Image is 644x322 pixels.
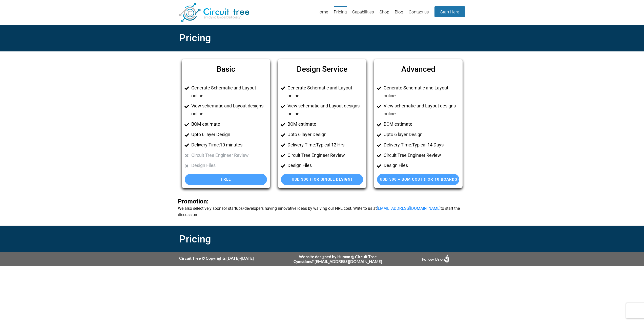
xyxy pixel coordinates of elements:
[220,142,242,147] u: 10 minutes
[287,162,363,169] li: Design Files
[384,141,459,149] li: Delivery Time:
[384,162,459,169] li: Design Files
[191,131,267,139] li: Upto 6 layer Design
[281,62,363,76] h6: Design Service
[287,131,363,139] li: Upto 6 layer Design
[384,120,459,128] li: BOM estimate
[377,206,441,211] a: [EMAIL_ADDRESS][DOMAIN_NAME]
[281,174,363,185] a: USD 300 (For single Design)
[191,102,267,118] li: View schematic and Layout designs online
[384,151,459,159] li: Circuit Tree Engineer Review
[179,3,249,22] img: Circuit Tree
[316,142,344,147] u: Typical 12 Hrs
[412,142,444,147] u: Typical 14 Days
[191,120,267,128] li: BOM estimate
[185,62,267,76] h6: Basic
[384,102,459,118] li: View schematic and Layout designs online
[384,131,459,139] li: Upto 6 layer Design
[294,254,382,264] div: Website designed by Human @ Circuit Tree Questions? [EMAIL_ADDRESS][DOMAIN_NAME]
[334,6,347,23] a: Pricing
[185,174,267,185] a: Free
[317,6,328,23] a: Home
[191,141,267,149] li: Delivery Time:
[287,120,363,128] li: BOM estimate
[179,256,254,260] div: Circuit Tree © Copyrights [DATE]-[DATE]
[377,174,459,185] a: USD 500 + BOM Cost (For 10 Boards)
[179,29,465,47] h2: Pricing
[409,6,429,23] a: Contact us
[287,102,363,118] li: View schematic and Layout designs online
[352,6,374,23] a: Capabilities
[191,84,267,100] li: Generate Schematic and Layout online
[179,231,465,248] h2: Pricing
[377,62,459,76] h6: Advanced
[287,151,363,159] li: Circuit Tree Engineer Review
[422,254,465,262] div: Follow Us on
[384,84,459,100] li: Generate Schematic and Layout online
[191,162,267,169] li: Design Files
[395,6,403,23] a: Blog
[178,198,209,205] span: Promotion:
[287,141,363,149] li: Delivery Time:
[287,84,363,100] li: Generate Schematic and Layout online
[434,6,465,17] a: Start Here
[380,6,389,23] a: Shop
[191,151,267,159] li: Circuit Tree Engineer Review
[178,198,466,218] b: We also selectively sponsor startups/developers having innovative ideas by waiving our NRE cost. ...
